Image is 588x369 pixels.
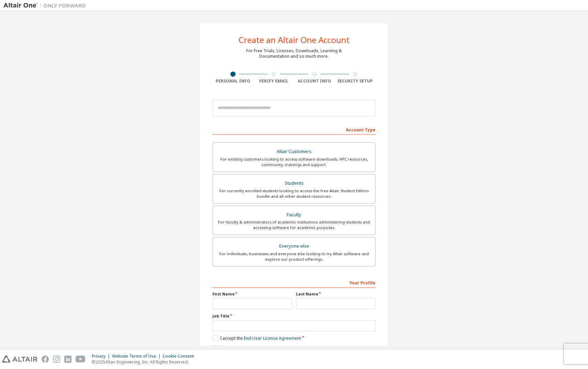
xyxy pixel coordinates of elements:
[244,335,301,341] a: End-User License Agreement
[53,356,60,363] img: instagram.svg
[296,291,375,297] label: Last Name
[213,78,253,84] div: Personal Info
[217,241,371,251] div: Everyone else
[294,78,335,84] div: Account Info
[217,178,371,188] div: Students
[217,147,371,156] div: Altair Customers
[112,354,163,359] div: Website Terms of Use
[163,354,198,359] div: Cookie Consent
[3,2,89,9] img: Altair One
[217,251,371,262] div: For individuals, businesses and everyone else looking to try Altair software and explore our prod...
[92,359,198,365] p: © 2025 Altair Engineering, Inc. All Rights Reserved.
[213,335,301,341] label: I accept the
[217,156,371,167] div: For existing customers looking to access software downloads, HPC resources, community, trainings ...
[246,48,342,59] div: For Free Trials, Licenses, Downloads, Learning & Documentation and so much more.
[253,78,294,84] div: Verify Email
[239,36,350,44] div: Create an Altair One Account
[64,356,72,363] img: linkedin.svg
[213,277,375,288] div: Your Profile
[213,345,319,351] label: I would like to receive marketing emails from Altair
[76,356,86,363] img: youtube.svg
[217,210,371,220] div: Faculty
[213,313,375,319] label: Job Title
[213,124,375,135] div: Account Type
[42,356,49,363] img: facebook.svg
[335,78,376,84] div: Security Setup
[213,291,292,297] label: First Name
[2,356,37,363] img: altair_logo.svg
[217,188,371,199] div: For currently enrolled students looking to access the free Altair Student Edition bundle and all ...
[217,219,371,230] div: For faculty & administrators of academic institutions administering students and accessing softwa...
[92,354,112,359] div: Privacy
